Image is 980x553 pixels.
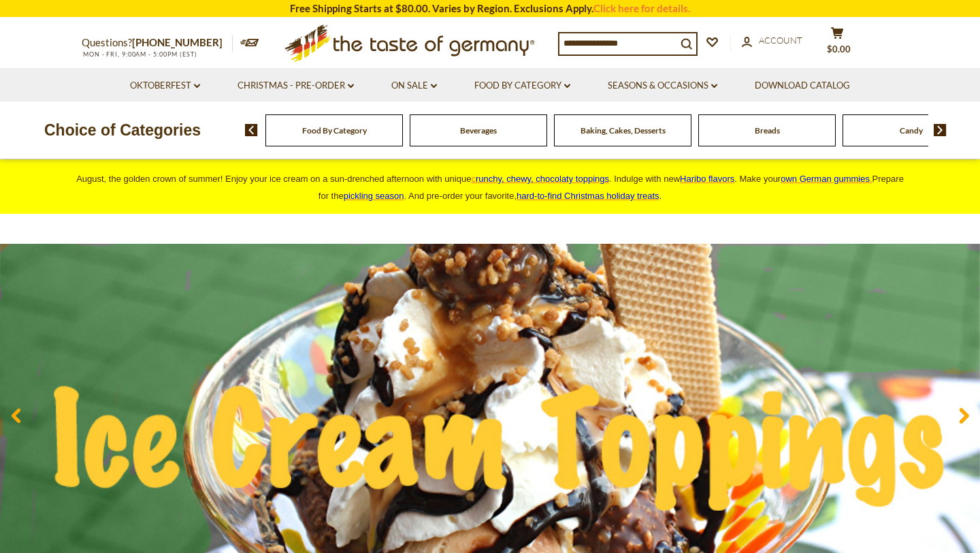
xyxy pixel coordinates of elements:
span: runchy, chewy, chocolaty toppings [476,174,609,184]
a: Beverages [460,125,497,136]
a: Candy [900,125,923,136]
a: On Sale [391,78,437,93]
a: Account [742,33,802,48]
a: Seasons & Occasions [608,78,717,93]
button: $0.00 [817,27,857,61]
a: Click here for details. [593,2,690,14]
p: Questions? [82,34,233,52]
a: hard-to-find Christmas holiday treats [517,191,659,201]
a: Christmas - PRE-ORDER [238,78,354,93]
a: Baking, Cakes, Desserts [581,125,666,136]
img: next arrow [934,124,947,136]
a: Oktoberfest [130,78,200,93]
img: previous arrow [245,124,258,136]
a: Food By Category [302,125,367,136]
span: $0.00 [827,44,851,54]
a: Download Catalog [755,78,850,93]
a: [PHONE_NUMBER] [132,36,223,48]
span: MON - FRI, 9:00AM - 5:00PM (EST) [82,50,197,58]
a: Food By Category [474,78,570,93]
a: Haribo flavors [680,174,734,184]
a: crunchy, chewy, chocolaty toppings [471,174,609,184]
span: August, the golden crown of summer! Enjoy your ice cream on a sun-drenched afternoon with unique ... [76,174,904,201]
span: own German gummies [781,174,870,184]
span: . [517,191,661,201]
a: pickling season [344,191,404,201]
a: own German gummies. [781,174,872,184]
span: Account [759,35,802,46]
a: Breads [755,125,780,136]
